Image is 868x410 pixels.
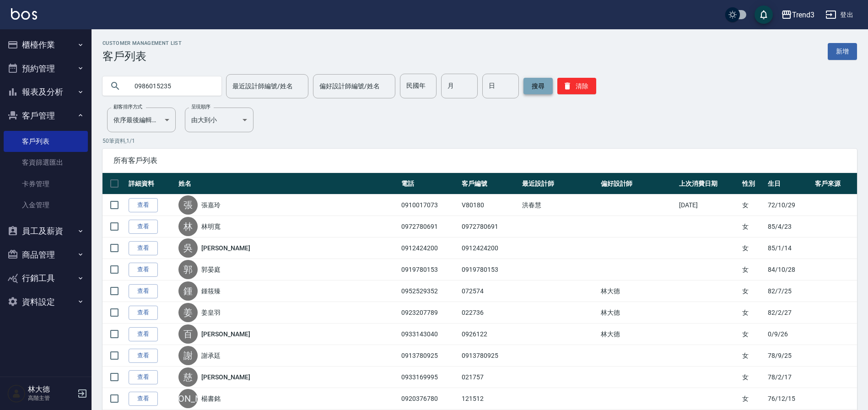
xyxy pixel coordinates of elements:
[201,286,221,296] a: 鍾筱臻
[459,345,520,367] td: 0913780925
[201,329,250,339] a: [PERSON_NAME]
[178,238,198,258] div: 吳
[520,194,598,216] td: 洪春慧
[129,198,158,212] a: 查看
[766,388,813,410] td: 76/12/15
[792,9,814,21] div: Trend3
[201,351,221,360] a: 謝承廷
[201,243,250,253] a: [PERSON_NAME]
[129,306,158,320] a: 查看
[128,74,214,98] input: 搜尋關鍵字
[178,303,198,322] div: 姜
[129,241,158,255] a: 查看
[459,388,520,410] td: 121512
[740,194,766,216] td: 女
[178,367,198,387] div: 慈
[459,216,520,237] td: 0972780691
[178,217,198,236] div: 林
[28,385,75,394] h5: 林大德
[4,219,88,243] button: 員工及薪資
[129,284,158,298] a: 查看
[777,5,818,24] button: Trend3
[740,388,766,410] td: 女
[766,216,813,237] td: 85/4/23
[178,260,198,279] div: 郭
[11,8,37,20] img: Logo
[126,173,176,194] th: 詳細資料
[4,152,88,173] a: 客資篩選匯出
[102,137,857,145] p: 50 筆資料, 1 / 1
[459,194,520,216] td: V80180
[399,345,459,367] td: 0913780925
[4,57,88,81] button: 預約管理
[677,194,740,216] td: [DATE]
[201,308,221,317] a: 姜皇羽
[399,281,459,302] td: 0952529352
[201,200,221,210] a: 張嘉玲
[740,173,766,194] th: 性別
[113,156,846,165] span: 所有客戶列表
[766,367,813,388] td: 78/2/17
[178,389,198,408] div: [PERSON_NAME]
[129,392,158,406] a: 查看
[178,281,198,301] div: 鍾
[4,243,88,267] button: 商品管理
[201,394,221,403] a: 楊書銘
[459,237,520,259] td: 0912424200
[4,131,88,152] a: 客戶列表
[399,194,459,216] td: 0910017073
[201,265,221,274] a: 郭晏庭
[520,173,598,194] th: 最近設計師
[129,220,158,234] a: 查看
[399,388,459,410] td: 0920376780
[399,259,459,281] td: 0919780153
[185,108,253,132] div: 由大到小
[113,103,142,110] label: 顧客排序方式
[557,78,596,94] button: 清除
[4,33,88,57] button: 櫃檯作業
[399,302,459,324] td: 0923207789
[828,43,857,60] a: 新增
[677,173,740,194] th: 上次消費日期
[766,259,813,281] td: 84/10/28
[766,237,813,259] td: 85/1/14
[102,40,182,46] h2: Customer Management List
[459,302,520,324] td: 022736
[766,302,813,324] td: 82/2/27
[740,302,766,324] td: 女
[740,237,766,259] td: 女
[766,281,813,302] td: 82/7/25
[459,173,520,194] th: 客戶編號
[598,173,677,194] th: 偏好設計師
[598,281,677,302] td: 林大德
[4,194,88,216] a: 入金管理
[459,324,520,345] td: 0926122
[740,216,766,237] td: 女
[740,324,766,345] td: 女
[129,263,158,277] a: 查看
[598,302,677,324] td: 林大德
[399,367,459,388] td: 0933169995
[399,324,459,345] td: 0933143040
[4,80,88,104] button: 報表及分析
[191,103,210,110] label: 呈現順序
[176,173,399,194] th: 姓名
[813,173,857,194] th: 客戶來源
[178,324,198,344] div: 百
[523,78,553,94] button: 搜尋
[129,349,158,363] a: 查看
[459,259,520,281] td: 0919780153
[766,173,813,194] th: 生日
[740,345,766,367] td: 女
[598,324,677,345] td: 林大德
[822,6,857,23] button: 登出
[459,367,520,388] td: 021757
[178,346,198,365] div: 謝
[129,327,158,341] a: 查看
[107,108,176,132] div: 依序最後編輯時間
[201,372,250,382] a: [PERSON_NAME]
[755,5,773,24] button: save
[4,266,88,290] button: 行銷工具
[129,370,158,384] a: 查看
[4,290,88,314] button: 資料設定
